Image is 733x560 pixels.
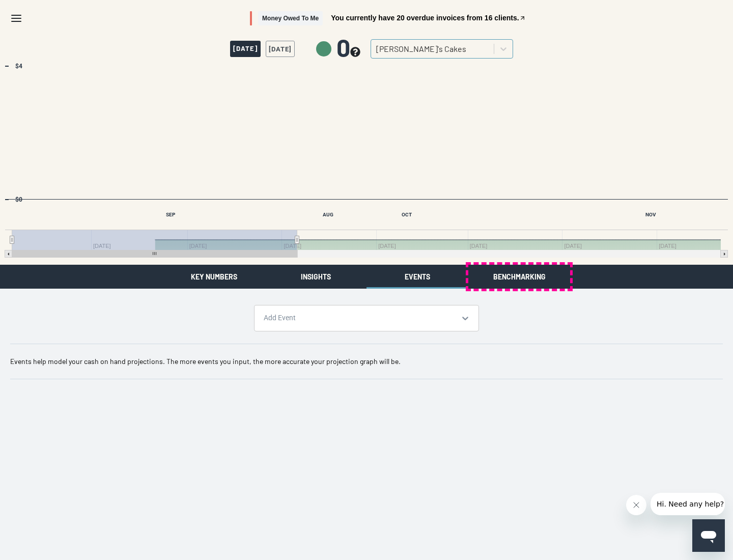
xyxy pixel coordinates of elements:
[10,356,723,367] p: Events help model your cash on hand projections. The more events you input, the more accurate you...
[166,212,176,217] text: SEP
[468,265,570,289] button: Benchmarking
[266,41,295,57] button: [DATE]
[331,14,519,21] span: You currently have 20 overdue invoices from 16 clients.
[15,63,22,70] text: $4
[230,41,261,57] span: [DATE]
[336,35,360,60] span: 0
[10,12,22,24] svg: Menu
[264,313,455,323] div: Add Event
[15,196,22,203] text: $0
[250,11,526,26] button: Money Owed To MeYou currently have 20 overdue invoices from 16 clients.
[692,519,725,552] iframe: Button to launch messaging window
[4,199,723,201] g: Past/Projected Data, series 1 of 4 with 93 data points. Y axis, values. X axis, Time.
[402,212,412,217] text: OCT
[645,212,656,217] text: NOV
[366,265,468,289] button: Events
[265,265,366,289] button: Insights
[323,212,333,217] text: AUG
[163,265,265,289] button: Key Numbers
[651,493,725,515] iframe: Message from company
[258,11,323,26] span: Money Owed To Me
[626,495,646,515] iframe: Close message
[350,47,360,59] button: see more about your cashflow projection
